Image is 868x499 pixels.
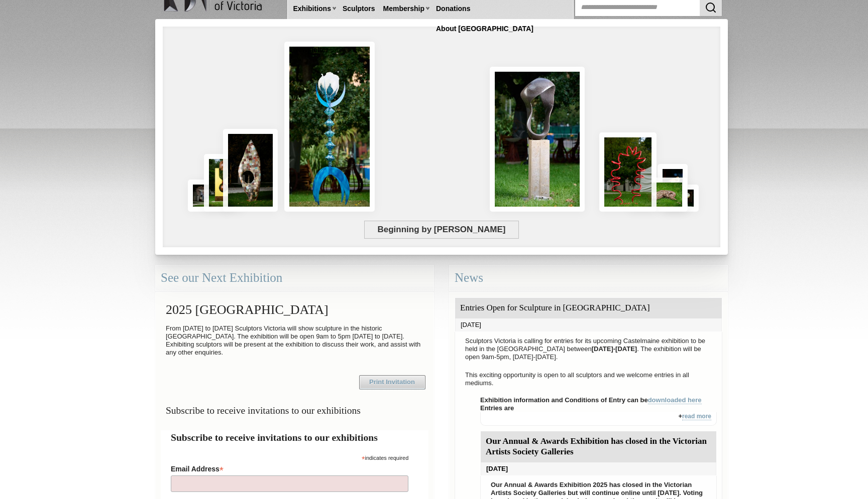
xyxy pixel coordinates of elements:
div: indicates required [171,452,408,462]
a: downloaded here [648,396,702,404]
div: [DATE] [481,462,716,475]
h2: 2025 [GEOGRAPHIC_DATA] [161,297,428,322]
p: This exciting opportunity is open to all sculptors and we welcome entries in all mediums. [460,369,717,390]
h2: Subscribe to receive invitations to our exhibitions [171,430,418,445]
span: Beginning by [PERSON_NAME] [364,221,519,239]
div: Entries Open for Sculpture in [GEOGRAPHIC_DATA] [455,298,722,318]
img: The Triffid [284,42,374,212]
div: Our Annual & Awards Exhibition has closed in the Victorian Artists Society Galleries [481,431,716,462]
div: + [480,412,717,426]
div: News [449,265,728,291]
a: About [GEOGRAPHIC_DATA] [432,20,537,38]
img: Beginning [490,67,585,212]
strong: Exhibition information and Conditions of Entry can be [480,396,702,404]
p: Sculptors Victoria is calling for entries for its upcoming Castelmaine exhibition to be held in t... [460,335,717,364]
div: See our Next Exhibition [155,265,434,291]
strong: [DATE]-[DATE] [592,345,637,353]
img: Closed Circuit [599,132,657,212]
h3: Subscribe to receive invitations to our exhibitions [161,401,428,420]
a: read more [682,413,711,420]
a: Newsletter [289,41,333,59]
div: [DATE] [455,318,722,331]
img: Brown Goshawk “On the Lookout” [658,164,687,212]
a: Print Invitation [359,375,425,389]
img: Search [705,2,717,14]
label: Email Address [171,462,408,474]
img: Snappy the crocodile [629,178,687,212]
p: From [DATE] to [DATE] Sculptors Victoria will show sculpture in the historic [GEOGRAPHIC_DATA]. T... [161,322,428,359]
